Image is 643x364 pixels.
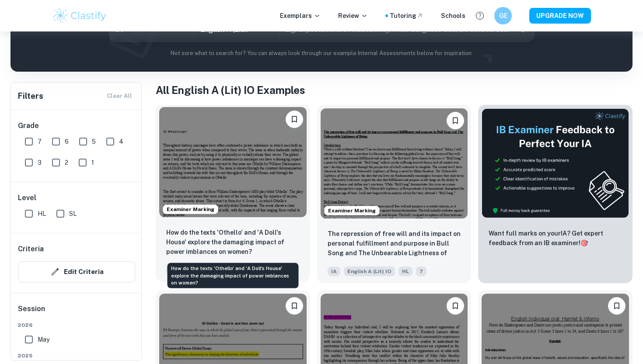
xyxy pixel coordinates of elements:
[478,105,633,283] a: ThumbnailWant full marks on yourIA? Get expert feedback from an IB examiner!
[580,239,588,246] span: 🎯
[529,8,591,24] button: UPGRADE NOW
[472,8,487,23] button: Help and Feedback
[416,267,426,276] span: 7
[286,111,303,128] button: Bookmark
[489,229,622,248] p: Want full marks on your IA ? Get expert feedback from an IB examiner!
[482,108,629,218] img: Thumbnail
[338,11,368,21] p: Review
[18,352,135,360] span: 2025
[65,158,68,167] span: 2
[286,297,303,315] button: Bookmark
[166,228,300,257] p: How do the texts 'Othello' and 'A Doll's House' explore the damaging impact of power imblances on...
[494,7,512,24] button: GE
[52,7,108,24] img: Clastify logo
[18,121,135,131] h6: Grade
[168,263,299,288] div: How do the texts 'Othello' and 'A Doll's House' explore the damaging impact of power imblances on...
[18,90,43,102] h6: Filters
[159,107,307,217] img: English A (Lit) IO IA example thumbnail: How do the texts 'Othello' and 'A Doll's
[18,321,135,329] span: 2026
[18,193,135,203] h6: Level
[38,209,46,218] span: HL
[92,137,96,146] span: 5
[447,112,464,129] button: Bookmark
[69,209,77,218] span: SL
[38,137,42,146] span: 7
[390,11,423,21] a: Tutoring
[38,335,49,344] span: May
[18,304,135,321] h6: Session
[317,105,472,283] a: Examiner MarkingBookmarkThe repression of free will and its impact on personal fulfillment and pu...
[17,49,626,58] p: Not sure what to search for? You can always look through our example Internal Assessments below f...
[447,297,464,315] button: Bookmark
[163,205,218,213] span: Examiner Marking
[65,137,69,146] span: 6
[91,158,94,167] span: 1
[18,244,44,254] h6: Criteria
[398,267,412,276] span: HL
[321,108,468,218] img: English A (Lit) IO IA example thumbnail: The repression of free will and its impa
[156,82,633,98] h1: All English A (Lit) IO Examples
[498,11,508,21] h6: GE
[280,11,321,21] p: Exemplars
[156,105,310,283] a: Examiner MarkingBookmarkHow do the texts 'Othello' and 'A Doll's House' explore the damaging impa...
[441,11,465,21] a: Schools
[119,137,123,146] span: 4
[608,297,626,315] button: Bookmark
[328,229,461,259] p: The repression of free will and its impact on personal fulfillment and purpose in Bull Song and T...
[38,158,42,167] span: 3
[325,207,379,215] span: Examiner Marking
[18,261,135,282] button: Edit Criteria
[328,267,340,276] span: IA
[344,267,395,276] span: English A (Lit) IO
